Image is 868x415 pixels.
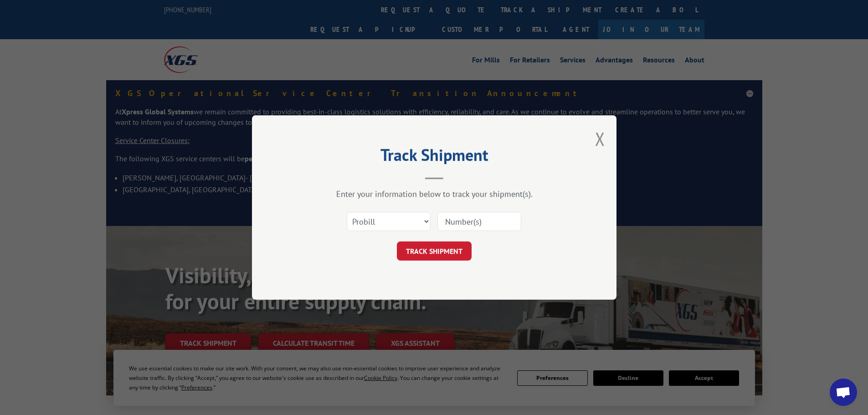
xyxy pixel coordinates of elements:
a: Open chat [830,379,857,406]
h2: Track Shipment [298,149,571,166]
div: Enter your information below to track your shipment(s). [298,189,571,199]
input: Number(s) [437,212,521,231]
button: TRACK SHIPMENT [397,241,472,261]
button: Close modal [595,127,605,151]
